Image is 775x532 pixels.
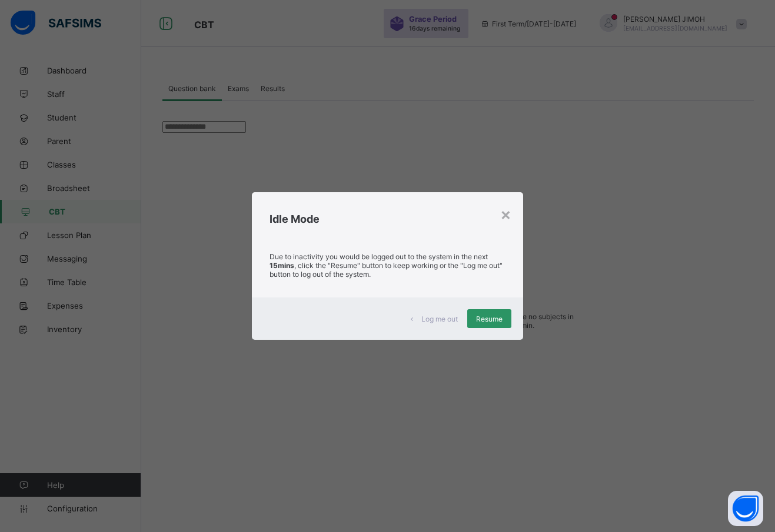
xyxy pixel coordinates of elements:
strong: 15mins [270,261,294,270]
span: Resume [476,314,503,323]
p: Due to inactivity you would be logged out to the system in the next , click the "Resume" button t... [270,252,505,279]
div: × [500,204,511,224]
h2: Idle Mode [270,213,505,225]
span: Log me out [421,314,458,323]
button: Open asap [728,491,763,526]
